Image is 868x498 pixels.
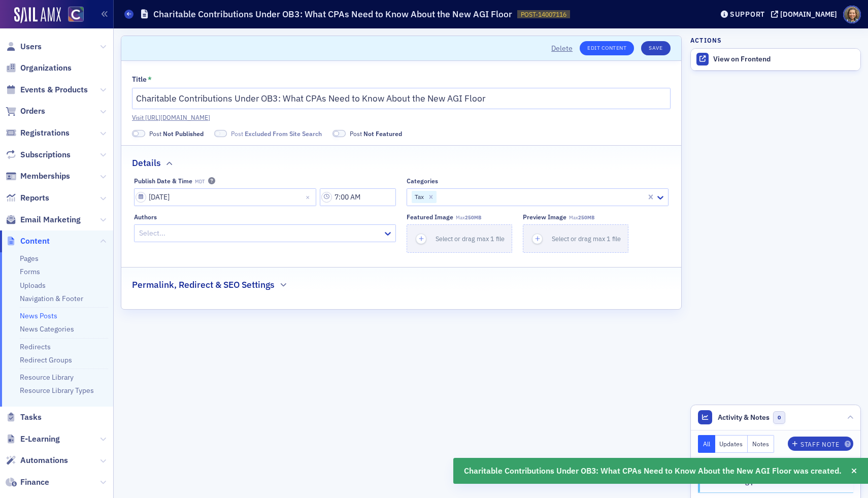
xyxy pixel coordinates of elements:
[843,6,861,23] span: Profile
[407,177,438,185] div: Categories
[6,127,70,139] a: Registrations
[465,214,481,221] span: 250MB
[6,192,49,204] a: Reports
[134,213,157,221] div: Authors
[132,130,145,138] span: Not Published
[132,75,147,84] div: Title
[20,127,70,139] span: Registrations
[425,191,437,203] div: Remove Tax
[20,373,74,382] a: Resource Library
[690,36,722,45] h4: Actions
[20,41,42,52] span: Users
[780,10,837,19] div: [DOMAIN_NAME]
[350,129,402,138] span: Post
[748,435,774,453] button: Notes
[20,192,49,204] span: Reports
[195,179,205,185] span: MDT
[134,188,316,206] input: MM/DD/YYYY
[20,62,72,74] span: Organizations
[363,129,402,138] span: Not Featured
[132,156,161,170] h2: Details
[436,235,505,243] span: Select or drag max 1 file
[6,106,45,117] a: Orders
[521,10,566,19] span: POST-14007116
[569,214,594,221] span: Max
[149,129,204,138] span: Post
[134,177,192,185] div: Publish Date & Time
[214,130,227,138] span: Excluded From Site Search
[6,84,88,95] a: Events & Products
[6,149,71,160] a: Subscriptions
[718,412,770,423] span: Activity & Notes
[20,412,42,423] span: Tasks
[14,7,61,23] img: SailAMX
[6,477,49,488] a: Finance
[20,342,51,351] a: Redirects
[523,213,566,221] div: Preview image
[412,191,425,203] div: Tax
[691,49,860,70] a: View on Frontend
[20,355,72,364] a: Redirect Groups
[715,435,748,453] button: Updates
[698,435,715,453] button: All
[641,41,670,55] button: Save
[20,311,57,320] a: News Posts
[6,171,70,182] a: Memberships
[6,412,42,423] a: Tasks
[800,442,839,447] div: Staff Note
[20,254,39,263] a: Pages
[20,84,88,95] span: Events & Products
[68,7,84,22] img: SailAMX
[6,41,42,52] a: Users
[20,455,68,466] span: Automations
[20,477,49,488] span: Finance
[20,236,50,247] span: Content
[132,113,671,122] a: Visit [URL][DOMAIN_NAME]
[580,41,634,55] a: Edit Content
[163,129,204,138] span: Not Published
[320,188,396,206] input: 00:00 AM
[407,213,453,221] div: Featured Image
[523,224,628,253] button: Select or drag max 1 file
[773,411,786,424] span: 0
[6,62,72,74] a: Organizations
[20,281,46,290] a: Uploads
[730,10,765,19] div: Support
[713,55,855,64] div: View on Frontend
[20,106,45,117] span: Orders
[20,214,81,225] span: Email Marketing
[464,465,842,477] span: Charitable Contributions Under OB3: What CPAs Need to Know About the New AGI Floor was created.
[20,149,71,160] span: Subscriptions
[407,224,512,253] button: Select or drag max 1 file
[20,434,60,445] span: E-Learning
[6,455,68,466] a: Automations
[20,294,83,303] a: Navigation & Footer
[771,11,841,18] button: [DOMAIN_NAME]
[245,129,322,138] span: Excluded From Site Search
[20,267,40,276] a: Forms
[6,236,50,247] a: Content
[20,324,74,334] a: News Categories
[788,437,853,451] button: Staff Note
[6,214,81,225] a: Email Marketing
[148,75,152,84] abbr: This field is required
[332,130,346,138] span: Not Featured
[153,8,512,20] h1: Charitable Contributions Under OB3: What CPAs Need to Know About the New AGI Floor
[456,214,481,221] span: Max
[6,434,60,445] a: E-Learning
[20,386,94,395] a: Resource Library Types
[303,188,316,206] button: Close
[61,7,84,24] a: View Homepage
[552,235,621,243] span: Select or drag max 1 file
[132,278,275,291] h2: Permalink, Redirect & SEO Settings
[231,129,322,138] span: Post
[578,214,594,221] span: 250MB
[20,171,70,182] span: Memberships
[551,43,573,54] button: Delete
